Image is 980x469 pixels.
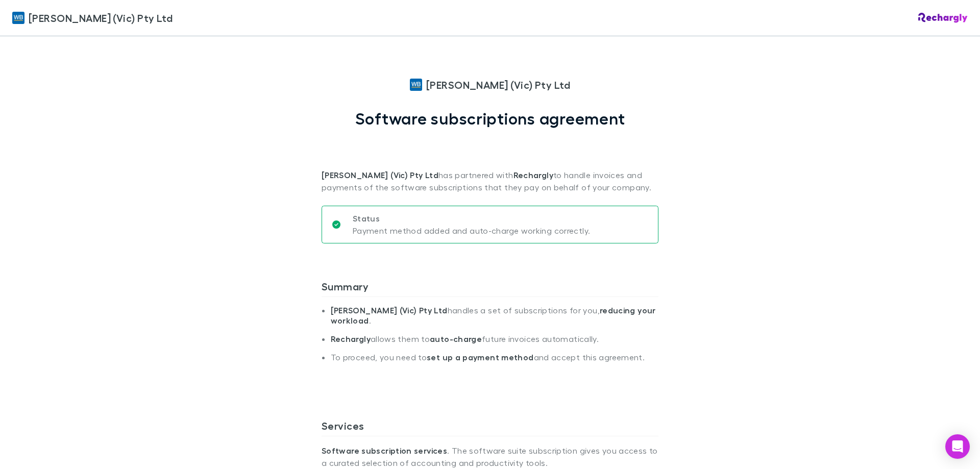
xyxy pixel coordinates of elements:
[322,170,438,180] strong: [PERSON_NAME] (Vic) Pty Ltd
[331,334,371,344] strong: Rechargly
[427,352,533,362] strong: set up a payment method
[322,280,658,297] h3: Summary
[331,334,658,352] li: allows them to future invoices automatically.
[353,225,590,237] p: Payment method added and auto-charge working correctly.
[12,12,24,24] img: William Buck (Vic) Pty Ltd's Logo
[331,305,656,326] strong: reducing your workload
[322,446,447,456] strong: Software subscription services
[322,128,658,193] p: has partnered with to handle invoices and payments of the software subscriptions that they pay on...
[426,77,570,92] span: [PERSON_NAME] (Vic) Pty Ltd
[355,109,625,128] h1: Software subscriptions agreement
[331,305,658,334] li: handles a set of subscriptions for you, .
[331,305,448,315] strong: [PERSON_NAME] (Vic) Pty Ltd
[322,419,658,436] h3: Services
[430,334,482,344] strong: auto-charge
[353,212,590,225] p: Status
[331,352,658,371] li: To proceed, you need to and accept this agreement.
[29,10,173,26] span: [PERSON_NAME] (Vic) Pty Ltd
[945,434,970,459] div: Open Intercom Messenger
[513,170,553,180] strong: Rechargly
[918,13,968,23] img: Rechargly Logo
[410,79,422,91] img: William Buck (Vic) Pty Ltd's Logo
